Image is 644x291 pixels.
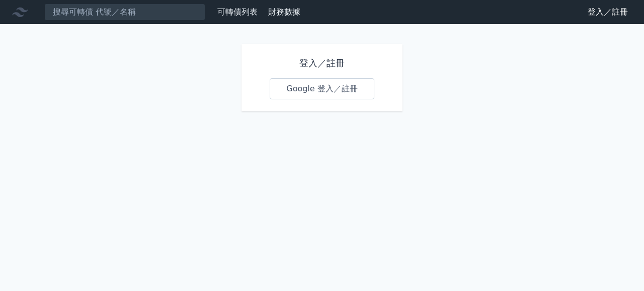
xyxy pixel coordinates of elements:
[270,56,374,70] h1: 登入／註冊
[580,4,636,20] a: 登入／註冊
[268,7,300,17] a: 財務數據
[44,4,205,21] input: 搜尋可轉債 代號／名稱
[270,78,374,99] a: Google 登入／註冊
[217,7,258,17] a: 可轉債列表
